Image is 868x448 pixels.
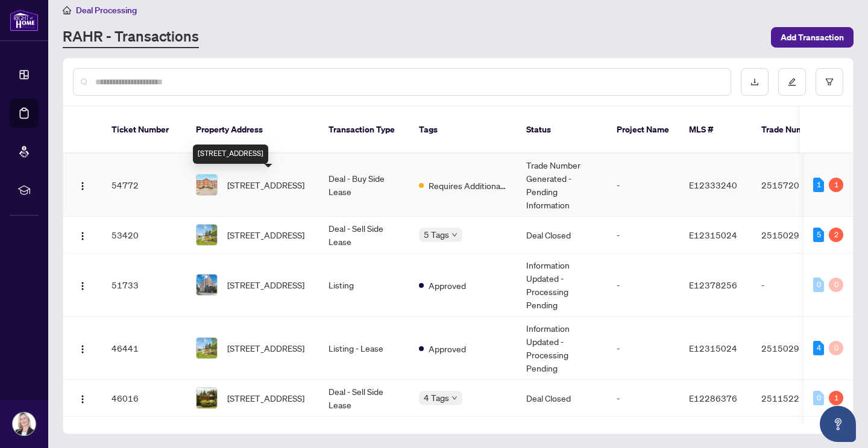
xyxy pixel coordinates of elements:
[813,178,824,192] div: 1
[816,68,843,96] button: filter
[752,380,836,417] td: 2511522
[813,278,824,292] div: 0
[102,107,186,154] th: Ticket Number
[197,225,217,245] img: thumbnail-img
[778,68,806,96] button: edit
[689,279,737,290] span: E12378256
[679,107,752,154] th: MLS #
[517,254,607,317] td: Information Updated - Processing Pending
[63,26,199,48] a: RAHR - Transactions
[429,342,466,355] span: Approved
[319,107,409,154] th: Transaction Type
[10,9,39,31] img: logo
[607,254,679,317] td: -
[197,338,217,358] img: thumbnail-img
[76,5,137,16] span: Deal Processing
[752,154,836,217] td: 2515720
[73,225,92,244] button: Logo
[607,217,679,254] td: -
[429,179,507,192] span: Requires Additional Docs
[517,380,607,417] td: Deal Closed
[227,228,304,241] span: [STREET_ADDRESS]
[781,28,844,47] span: Add Transaction
[813,341,824,355] div: 4
[197,175,217,195] img: thumbnail-img
[78,181,87,191] img: Logo
[227,341,304,355] span: [STREET_ADDRESS]
[73,175,92,194] button: Logo
[424,391,449,405] span: 4 Tags
[102,317,186,380] td: 46441
[197,388,217,408] img: thumbnail-img
[829,391,843,405] div: 1
[825,78,834,86] span: filter
[197,275,217,295] img: thumbnail-img
[319,217,409,254] td: Deal - Sell Side Lease
[429,279,466,292] span: Approved
[73,388,92,408] button: Logo
[451,395,458,401] span: down
[319,154,409,217] td: Deal - Buy Side Lease
[752,317,836,380] td: 2515029
[689,229,737,240] span: E12315024
[78,394,87,404] img: Logo
[227,178,304,191] span: [STREET_ADDRESS]
[227,391,304,405] span: [STREET_ADDRESS]
[752,217,836,254] td: 2515029
[829,178,843,192] div: 1
[741,68,769,96] button: download
[319,254,409,317] td: Listing
[227,278,304,291] span: [STREET_ADDRESS]
[451,232,458,238] span: down
[102,380,186,417] td: 46016
[813,228,824,242] div: 5
[517,217,607,254] td: Deal Closed
[102,217,186,254] td: 53420
[517,107,607,154] th: Status
[689,179,737,190] span: E12333240
[319,380,409,417] td: Deal - Sell Side Lease
[752,254,836,317] td: -
[607,107,679,154] th: Project Name
[424,228,449,241] span: 5 Tags
[78,231,87,241] img: Logo
[409,107,517,154] th: Tags
[752,107,836,154] th: Trade Number
[102,154,186,217] td: 54772
[829,341,843,355] div: 0
[771,27,854,48] button: Add Transaction
[73,338,92,358] button: Logo
[788,78,796,86] span: edit
[73,275,92,294] button: Logo
[193,145,268,164] div: [STREET_ADDRESS]
[63,6,71,14] span: home
[607,317,679,380] td: -
[186,107,319,154] th: Property Address
[820,406,856,442] button: Open asap
[102,254,186,317] td: 51733
[607,380,679,417] td: -
[319,317,409,380] td: Listing - Lease
[78,281,87,291] img: Logo
[829,278,843,292] div: 0
[689,343,737,353] span: E12315024
[750,78,759,86] span: download
[517,317,607,380] td: Information Updated - Processing Pending
[13,412,36,435] img: Profile Icon
[813,391,824,405] div: 0
[517,154,607,217] td: Trade Number Generated - Pending Information
[689,393,737,403] span: E12286376
[607,154,679,217] td: -
[829,228,843,242] div: 2
[78,344,87,354] img: Logo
